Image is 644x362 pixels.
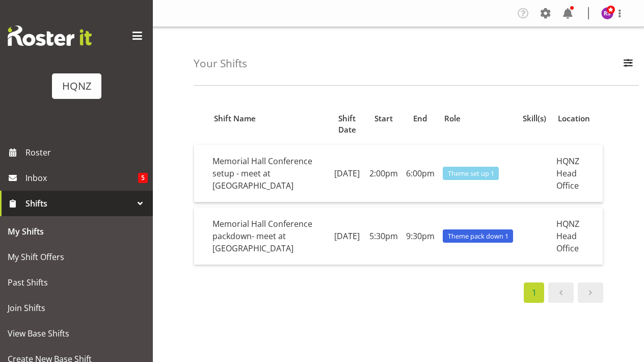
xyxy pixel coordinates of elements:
td: HQNZ Head Office [552,208,603,265]
span: Inbox [25,170,138,186]
span: Theme pack down 1 [448,231,508,241]
a: My Shift Offers [3,244,150,270]
img: Rosterit website logo [8,25,92,46]
span: Join Shifts [8,300,145,316]
span: Roster [25,145,148,160]
td: 5:30pm [365,208,402,265]
a: My Shifts [3,219,150,244]
h4: Your Shifts [194,58,247,69]
td: 6:00pm [402,145,439,202]
span: 5 [138,173,148,183]
a: View Base Shifts [3,321,150,346]
div: HQNZ [62,79,91,94]
a: Past Shifts [3,270,150,295]
span: View Base Shifts [8,326,145,341]
span: Location [558,113,590,124]
span: Past Shifts [8,275,145,290]
span: End [413,113,427,124]
span: My Shifts [8,224,145,239]
span: Skill(s) [523,113,546,124]
span: Role [444,113,461,124]
span: Shift Name [214,113,256,124]
span: Shift Date [335,113,359,136]
td: 2:00pm [365,145,402,202]
td: HQNZ Head Office [552,145,603,202]
img: rebecca-shaw5948.jpg [601,7,613,19]
td: Memorial Hall Conference setup - meet at [GEOGRAPHIC_DATA] [208,145,329,202]
span: Theme set up 1 [448,169,494,178]
td: [DATE] [329,145,365,202]
span: My Shift Offers [8,249,145,265]
a: Join Shifts [3,295,150,321]
td: Memorial Hall Conference packdown- meet at [GEOGRAPHIC_DATA] [208,208,329,265]
button: Filter Employees [618,53,639,75]
span: Shifts [25,196,132,211]
span: Start [374,113,393,124]
td: [DATE] [329,208,365,265]
td: 9:30pm [402,208,439,265]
